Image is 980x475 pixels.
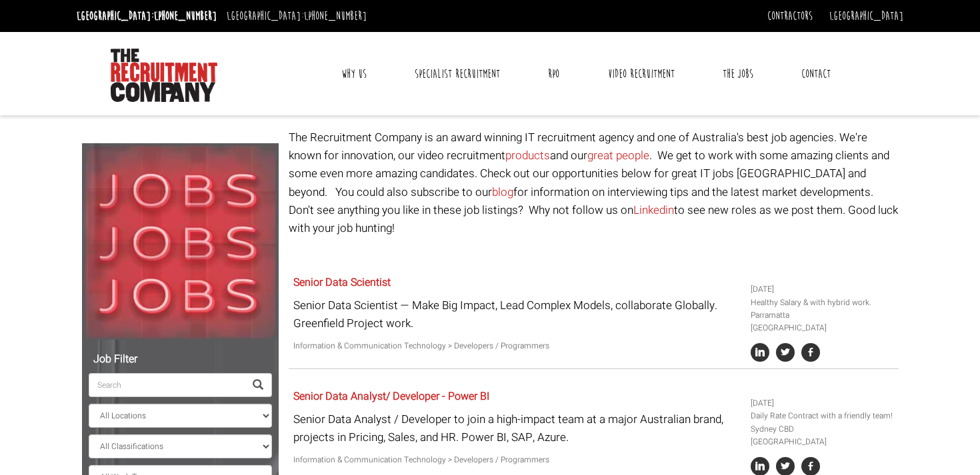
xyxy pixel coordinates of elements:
p: Information & Communication Technology > Developers / Programmers [293,340,741,352]
a: Senior Data Scientist [293,274,391,290]
a: The Jobs [713,57,763,91]
li: Healthy Salary & with hybrid work. [751,296,893,309]
li: [DATE] [751,397,893,410]
li: Parramatta [GEOGRAPHIC_DATA] [751,309,893,334]
li: [DATE] [751,283,893,296]
a: [PHONE_NUMBER] [154,9,217,23]
a: RPO [538,57,569,91]
a: Contact [791,57,841,91]
h5: Job Filter [89,354,272,366]
a: blog [492,184,513,201]
a: [PHONE_NUMBER] [304,9,367,23]
a: [GEOGRAPHIC_DATA] [829,9,903,23]
a: Contractors [767,9,813,23]
a: products [505,147,550,164]
img: Jobs, Jobs, Jobs [82,143,279,340]
p: The Recruitment Company is an award winning IT recruitment agency and one of Australia's best job... [289,129,899,237]
li: [GEOGRAPHIC_DATA]: [73,5,220,27]
li: [GEOGRAPHIC_DATA]: [223,5,370,27]
p: Information & Communication Technology > Developers / Programmers [293,454,741,466]
a: Senior Data Analyst/ Developer - Power BI [293,388,489,404]
p: Senior Data Analyst / Developer to join a high-impact team at a major Australian brand, projects ... [293,410,741,446]
a: Specialist Recruitment [405,57,510,91]
li: Sydney CBD [GEOGRAPHIC_DATA] [751,423,893,448]
img: The Recruitment Company [111,49,217,102]
a: great people [587,147,649,164]
li: Daily Rate Contract with a friendly team! [751,410,893,422]
a: Video Recruitment [598,57,685,91]
input: Search [89,373,245,397]
p: Senior Data Scientist — Make Big Impact, Lead Complex Models, collaborate Globally. Greenfield Pr... [293,296,741,332]
a: Why Us [331,57,377,91]
a: Linkedin [633,202,674,219]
